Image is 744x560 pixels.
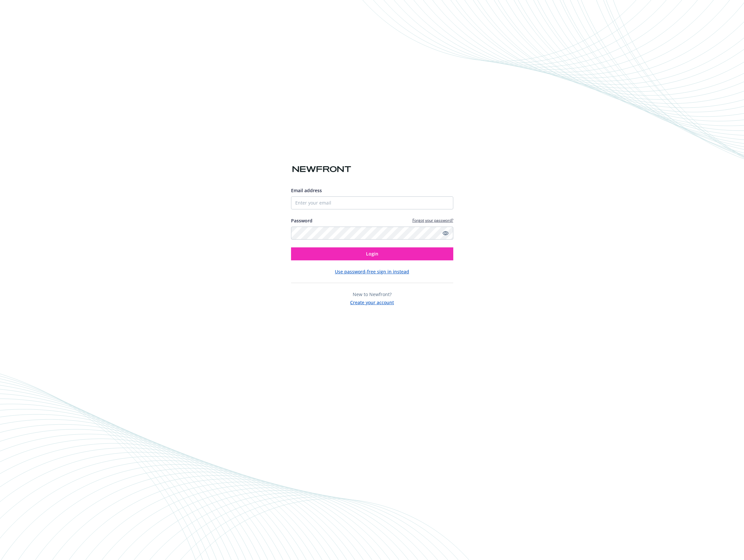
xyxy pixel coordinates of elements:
span: Login [366,251,378,257]
a: Show password [442,229,449,237]
button: Use password-free sign in instead [335,268,409,275]
span: Email address [291,187,322,193]
button: Login [291,247,453,260]
button: Create your account [350,298,394,306]
input: Enter your password [291,227,453,240]
span: New to Newfront? [353,291,392,297]
label: Password [291,217,312,224]
a: Forgot your password? [412,218,453,223]
img: Newfront logo [291,164,352,175]
input: Enter your email [291,196,453,209]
